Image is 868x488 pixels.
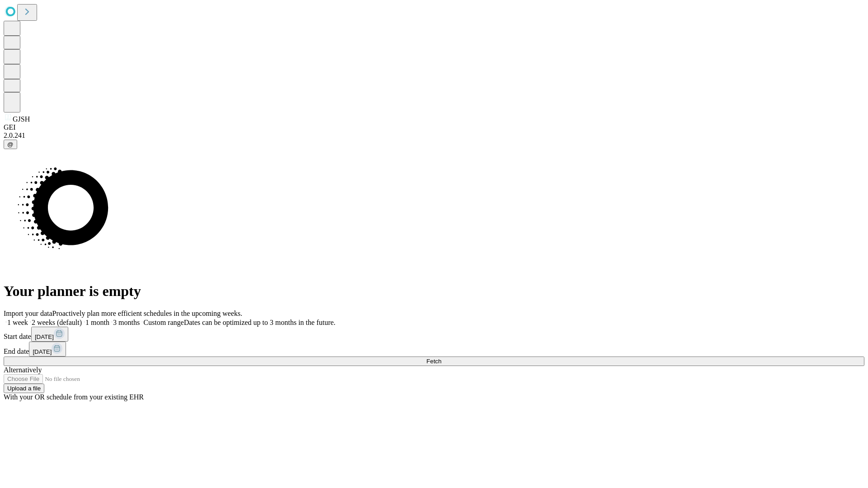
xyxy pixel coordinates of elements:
span: 2 weeks (default) [32,319,82,326]
div: 2.0.241 [4,131,864,140]
span: Custom range [143,319,184,326]
button: Fetch [4,357,864,366]
button: [DATE] [31,327,68,342]
span: 1 week [7,319,28,326]
button: @ [4,140,17,149]
span: 1 month [85,319,109,326]
span: 3 months [113,319,140,326]
span: Fetch [426,358,441,365]
span: [DATE] [33,348,52,355]
span: GJSH [13,115,30,123]
span: Dates can be optimized up to 3 months in the future. [184,319,335,326]
h1: Your planner is empty [4,283,864,300]
span: Proactively plan more efficient schedules in the upcoming weeks. [52,310,242,317]
div: GEI [4,123,864,131]
button: Upload a file [4,384,44,393]
span: Import your data [4,310,52,317]
div: End date [4,342,864,357]
span: @ [7,141,14,148]
span: [DATE] [35,333,54,340]
div: Start date [4,327,864,342]
span: With your OR schedule from your existing EHR [4,393,144,401]
button: [DATE] [29,342,66,357]
span: Alternatively [4,366,42,374]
